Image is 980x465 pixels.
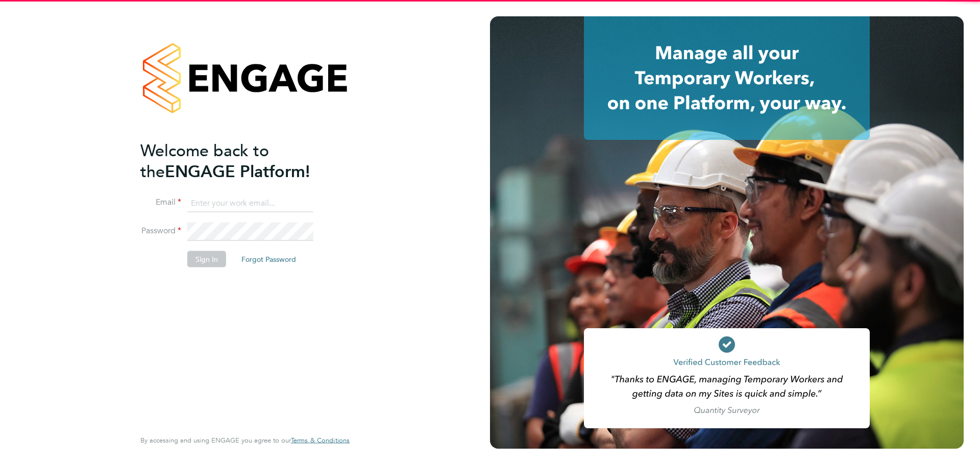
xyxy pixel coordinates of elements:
input: Enter your work email... [187,194,313,212]
a: Terms & Conditions [291,436,350,445]
label: Email [140,197,181,208]
button: Sign In [187,251,226,267]
h2: ENGAGE Platform! [140,140,339,182]
button: Forgot Password [233,251,304,267]
label: Password [140,226,181,236]
span: Welcome back to the [140,140,269,181]
span: By accessing and using ENGAGE you agree to our [140,436,350,445]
